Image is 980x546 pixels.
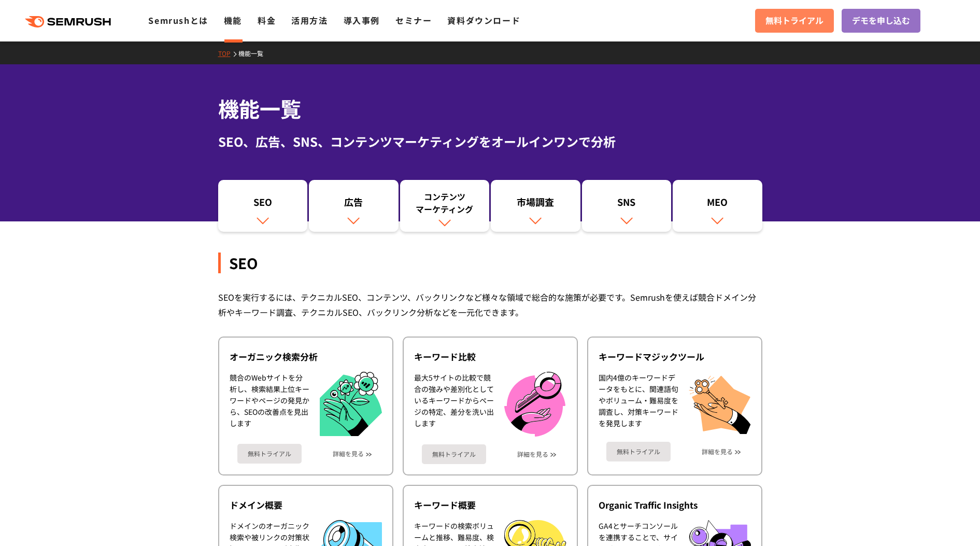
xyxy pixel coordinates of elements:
[702,448,733,455] a: 詳細を見る
[582,180,672,232] a: SNS
[400,180,490,232] a: コンテンツマーケティング
[238,49,271,58] a: 機能一覧
[223,195,303,213] div: SEO
[291,14,328,26] a: 活用方法
[755,9,834,33] a: 無料トライアル
[218,180,308,232] a: SEO
[765,14,823,27] span: 無料トライアル
[395,14,432,26] a: セミナー
[230,499,382,511] div: ドメイン概要
[237,444,302,464] a: 無料トライアル
[148,14,208,26] a: Semrushとは
[587,195,666,213] div: SNS
[309,180,399,232] a: 広告
[599,499,751,511] div: Organic Traffic Insights
[599,372,678,434] div: 国内4億のキーワードデータをもとに、関連語句やボリューム・難易度を調査し、対策キーワードを発見します
[320,372,382,437] img: オーガニック検索分析
[422,444,486,464] a: 無料トライアル
[414,372,494,437] div: 最大5サイトの比較で競合の強みや差別化としているキーワードからページの特定、差分を洗い出します
[842,9,920,33] a: デモを申し込む
[230,351,382,363] div: オーガニック検索分析
[517,451,548,458] a: 詳細を見る
[218,49,238,58] a: TOP
[599,351,751,363] div: キーワードマジックツール
[414,499,566,511] div: キーワード概要
[218,290,762,320] div: SEOを実行するには、テクニカルSEO、コンテンツ、バックリンクなど様々な領域で総合的な施策が必要です。Semrushを使えば競合ドメイン分析やキーワード調査、テクニカルSEO、バックリンク分析...
[606,442,671,461] a: 無料トライアル
[678,195,757,213] div: MEO
[314,195,393,213] div: 広告
[218,253,762,273] div: SEO
[218,93,762,124] h1: 機能一覧
[218,132,762,151] div: SEO、広告、SNS、コンテンツマーケティングをオールインワンで分析
[447,14,520,26] a: 資料ダウンロード
[504,372,565,437] img: キーワード比較
[673,180,762,232] a: MEO
[405,190,485,215] div: コンテンツ マーケティング
[496,195,575,213] div: 市場調査
[689,372,751,434] img: キーワードマジックツール
[491,180,580,232] a: 市場調査
[344,14,380,26] a: 導入事例
[258,14,276,26] a: 料金
[230,372,309,437] div: 競合のWebサイトを分析し、検索結果上位キーワードやページの発見から、SEOの改善点を見出します
[414,351,566,363] div: キーワード比較
[852,14,910,27] span: デモを申し込む
[224,14,242,26] a: 機能
[333,450,364,457] a: 詳細を見る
